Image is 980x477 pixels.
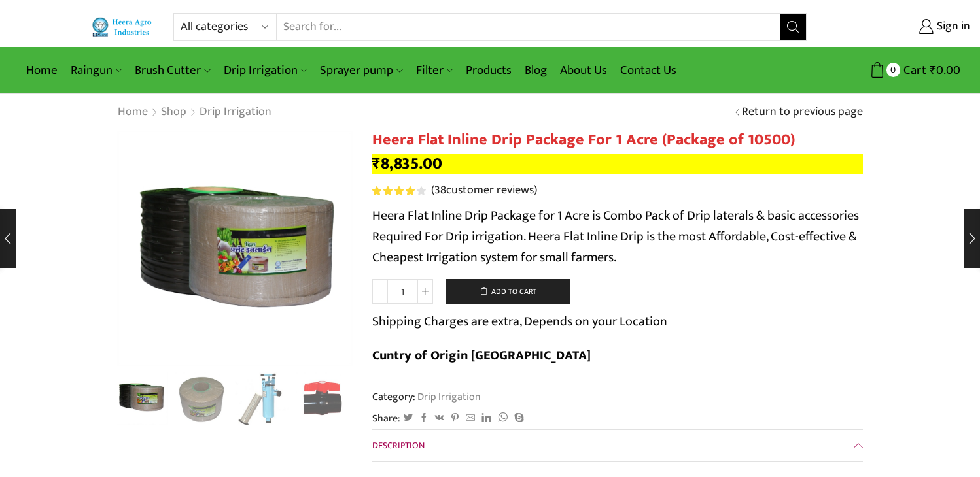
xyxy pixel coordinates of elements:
[934,18,970,35] span: Sign in
[313,55,409,86] a: Sprayer pump
[117,104,272,121] nav: Breadcrumb
[20,55,64,86] a: Home
[199,104,272,121] a: Drip Irrigation
[886,63,900,76] span: 0
[175,372,229,427] img: Flat Inline Drip Package
[930,60,960,80] bdi: 0.00
[277,14,780,40] input: Search for...
[128,55,217,86] a: Brush Cutter
[372,150,381,177] span: ₹
[372,186,425,195] div: Rated 4.21 out of 5
[820,58,960,82] a: 0 Cart ₹0.00
[372,344,591,367] b: Cuntry of Origin [GEOGRAPHIC_DATA]
[117,104,149,121] a: Home
[296,372,350,427] img: Flow Control Valve
[117,131,353,366] div: 1 / 10
[518,55,553,86] a: Blog
[372,438,425,453] span: Description
[614,55,683,86] a: Contact Us
[388,279,417,304] input: Product quantity
[780,14,806,40] button: Search button
[410,55,459,86] a: Filter
[826,15,970,39] a: Sign in
[372,186,417,195] span: Rated out of 5 based on customer ratings
[235,372,289,425] li: 3 / 10
[296,372,350,425] li: 4 / 10
[372,311,667,332] p: Shipping Charges are extra, Depends on your Location
[434,180,446,200] span: 38
[217,55,313,86] a: Drip Irrigation
[160,104,187,121] a: Shop
[900,61,926,79] span: Cart
[114,372,168,425] li: 1 / 10
[930,60,936,80] span: ₹
[296,372,350,427] a: ball-vavle
[235,372,289,427] img: Heera-super-clean-filter
[446,279,570,305] button: Add to cart
[742,104,863,121] a: Return to previous page
[114,370,168,425] img: Flat Inline
[459,55,518,86] a: Products
[372,131,863,150] h1: Heera Flat Inline Drip Package For 1 Acre (Package of 10500)
[372,411,400,426] span: Share:
[372,186,428,195] span: 38
[175,372,229,427] a: Drip Package Flat Inline2
[372,430,863,461] a: Description
[415,388,481,405] a: Drip Irrigation
[372,389,481,404] span: Category:
[431,182,537,199] a: (38customer reviews)
[553,55,614,86] a: About Us
[372,205,863,268] p: Heera Flat Inline Drip Package for 1 Acre is Combo Pack of Drip laterals & basic accessories Requ...
[372,150,442,177] bdi: 8,835.00
[175,372,229,425] li: 2 / 10
[64,55,128,86] a: Raingun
